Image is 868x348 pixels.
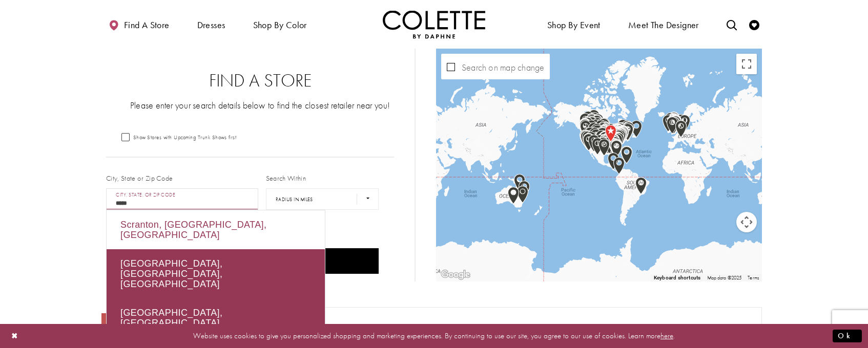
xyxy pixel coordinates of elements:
select: Radius In Miles [266,188,379,210]
img: Colette by Daphne [383,10,485,38]
label: City, State or Zip Code [106,173,173,183]
a: Terms (opens in new tab) [748,274,759,281]
button: Keyboard shortcuts [653,274,700,281]
a: Toggle search [724,10,739,38]
a: Find a store [106,10,172,38]
a: here [660,331,673,341]
button: Map camera controls [736,212,757,232]
span: Shop By Event [545,10,603,38]
button: Submit Dialog [833,330,862,342]
span: Dresses [195,10,228,38]
div: Scranton, [GEOGRAPHIC_DATA], [GEOGRAPHIC_DATA] [107,210,325,249]
span: Meet the designer [628,20,699,30]
a: Open this area in Google Maps (opens a new window) [439,268,472,281]
span: Shop by color [251,10,309,38]
button: Close Dialog [6,327,24,345]
span: Find a store [124,20,170,30]
a: Check Wishlist [747,10,762,38]
span: Shop by color [253,20,307,30]
span: Map data ©2025 [707,274,742,281]
input: City, State, or ZIP Code [106,188,258,210]
span: Dresses [197,20,225,30]
h2: Find a Store [127,71,394,91]
p: Website uses cookies to give you personalized shopping and marketing experiences. By continuing t... [74,329,794,343]
a: Visit Home Page [383,10,485,38]
p: Please enter your search details below to find the closest retailer near you! [127,99,394,112]
span: Shop By Event [547,20,601,30]
div: [GEOGRAPHIC_DATA], [GEOGRAPHIC_DATA], [GEOGRAPHIC_DATA] [107,249,325,298]
label: Search Within [266,173,306,183]
img: Google [439,268,472,281]
a: Meet the designer [626,10,701,38]
div: Map with store locations [436,49,762,281]
button: Toggle fullscreen view [736,54,757,74]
